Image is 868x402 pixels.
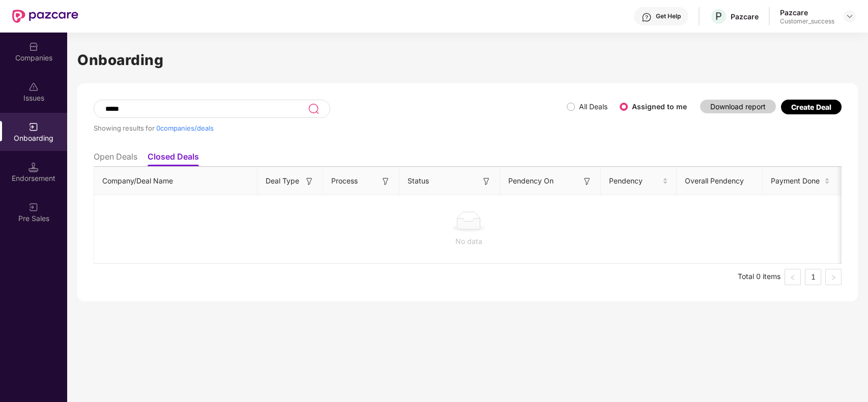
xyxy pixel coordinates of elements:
[771,175,822,187] span: Payment Done
[805,269,821,285] a: 1
[308,103,320,115] img: svg+xml;base64,PHN2ZyB3aWR0aD0iMjQiIGhlaWdodD0iMjUiIHZpZXdCb3g9IjAgMCAyNCAyNSIgZmlsbD0ibm9uZSIgeG...
[304,176,314,187] img: svg+xml;base64,PHN2ZyB3aWR0aD0iMTYiIGhlaWdodD0iMTYiIHZpZXdCb3g9IjAgMCAxNiAxNiIgZmlsbD0ibm9uZSIgeG...
[94,151,137,166] li: Open Deals
[805,269,821,285] li: 1
[28,42,39,52] img: svg+xml;base64,PHN2ZyBpZD0iQ29tcGFuaWVzIiB4bWxucz0iaHR0cDovL3d3dy53My5vcmcvMjAwMC9zdmciIHdpZHRoPS...
[601,167,677,195] th: Pendency
[381,176,391,187] img: svg+xml;base64,PHN2ZyB3aWR0aD0iMTYiIGhlaWdodD0iMTYiIHZpZXdCb3g9IjAgMCAxNiAxNiIgZmlsbD0ibm9uZSIgeG...
[731,12,759,21] div: Pazcare
[846,12,854,20] img: svg+xml;base64,PHN2ZyBpZD0iRHJvcGRvd24tMzJ4MzIiIHhtbG5zPSJodHRwOi8vd3d3LnczLm9yZy8yMDAwL3N2ZyIgd2...
[700,100,776,113] button: Download report
[28,122,39,132] img: svg+xml;base64,PHN2ZyB3aWR0aD0iMjAiIGhlaWdodD0iMjAiIHZpZXdCb3g9IjAgMCAyMCAyMCIgZmlsbD0ibm9uZSIgeG...
[94,167,257,195] th: Company/Deal Name
[715,10,722,22] span: P
[579,102,607,111] label: All Deals
[102,236,835,247] div: No data
[738,269,780,285] li: Total 0 items
[780,17,834,25] div: Customer_success
[408,175,429,187] span: Status
[77,49,858,71] h1: Onboarding
[785,269,801,285] li: Previous Page
[266,175,299,187] span: Deal Type
[12,10,78,23] img: New Pazcare Logo
[28,162,39,172] img: svg+xml;base64,PHN2ZyB3aWR0aD0iMTQuNSIgaGVpZ2h0PSIxNC41IiB2aWV3Qm94PSIwIDAgMTYgMTYiIGZpbGw9Im5vbm...
[785,269,801,285] button: left
[156,124,214,132] span: 0 companies/deals
[763,167,838,195] th: Payment Done
[677,167,763,195] th: Overall Pendency
[632,102,687,111] label: Assigned to me
[825,269,842,285] li: Next Page
[791,103,831,111] div: Create Deal
[825,269,842,285] button: right
[481,176,491,187] img: svg+xml;base64,PHN2ZyB3aWR0aD0iMTYiIGhlaWdodD0iMTYiIHZpZXdCb3g9IjAgMCAxNiAxNiIgZmlsbD0ibm9uZSIgeG...
[609,175,660,187] span: Pendency
[94,124,567,132] div: Showing results for
[780,8,834,17] div: Pazcare
[830,274,836,281] span: right
[28,82,39,92] img: svg+xml;base64,PHN2ZyBpZD0iSXNzdWVzX2Rpc2FibGVkIiB4bWxucz0iaHR0cDovL3d3dy53My5vcmcvMjAwMC9zdmciIH...
[148,151,199,166] li: Closed Deals
[508,175,554,187] span: Pendency On
[582,176,592,187] img: svg+xml;base64,PHN2ZyB3aWR0aD0iMTYiIGhlaWdodD0iMTYiIHZpZXdCb3g9IjAgMCAxNiAxNiIgZmlsbD0ibm9uZSIgeG...
[331,175,358,187] span: Process
[656,12,681,20] div: Get Help
[642,12,652,22] img: svg+xml;base64,PHN2ZyBpZD0iSGVscC0zMngzMiIgeG1sbnM9Imh0dHA6Ly93d3cudzMub3JnLzIwMDAvc3ZnIiB3aWR0aD...
[790,274,796,281] span: left
[28,202,39,212] img: svg+xml;base64,PHN2ZyB3aWR0aD0iMjAiIGhlaWdodD0iMjAiIHZpZXdCb3g9IjAgMCAyMCAyMCIgZmlsbD0ibm9uZSIgeG...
